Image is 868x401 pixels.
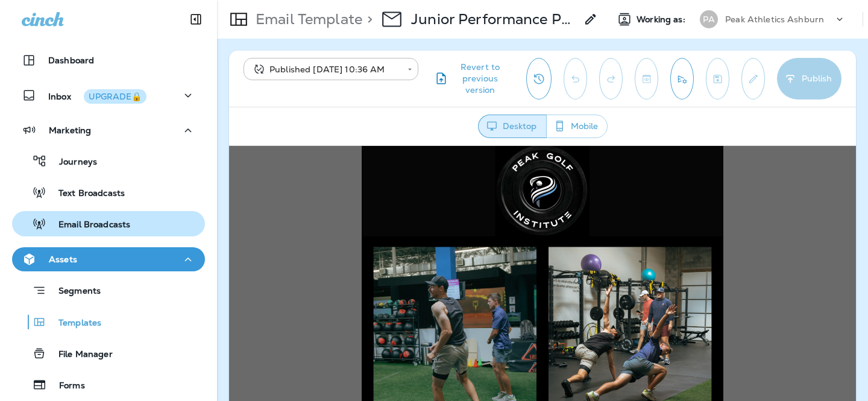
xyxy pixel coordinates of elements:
[12,309,205,335] button: Templates
[49,125,91,135] p: Marketing
[12,341,205,366] button: File Manager
[47,380,85,392] p: Forms
[448,62,512,96] span: Revert to previous version
[428,58,517,99] button: Revert to previous version
[12,247,205,271] button: Assets
[12,180,205,205] button: Text Broadcasts
[700,10,718,28] div: PA
[12,148,205,174] button: Journeys
[12,211,205,236] button: Email Broadcasts
[362,10,373,28] p: >
[12,277,205,303] button: Segments
[526,58,552,99] button: View Changelog
[411,10,576,28] p: Junior Performance Program 1 2025 - 8/25
[546,115,608,138] button: Mobile
[89,92,142,101] div: UPGRADE🔒
[48,55,94,65] p: Dashboard
[46,188,125,200] p: Text Broadcasts
[252,63,399,75] div: Published [DATE] 10:36 AM
[84,89,146,104] button: UPGRADE🔒
[725,14,824,24] p: Peak Athletics Ashburn
[478,115,547,138] button: Desktop
[12,372,205,397] button: Forms
[179,7,213,31] button: Collapse Sidebar
[46,219,130,231] p: Email Broadcasts
[12,118,205,142] button: Marketing
[49,254,77,264] p: Assets
[47,157,97,168] p: Journeys
[251,10,362,28] p: Email Template
[46,318,101,329] p: Templates
[670,58,694,99] button: Send test email
[133,90,494,294] img: Peak--JPP-Email-1-825.png
[12,83,205,107] button: InboxUPGRADE🔒
[46,286,101,298] p: Segments
[637,14,688,25] span: Working as:
[48,89,146,102] p: Inbox
[46,349,113,361] p: File Manager
[12,48,205,72] button: Dashboard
